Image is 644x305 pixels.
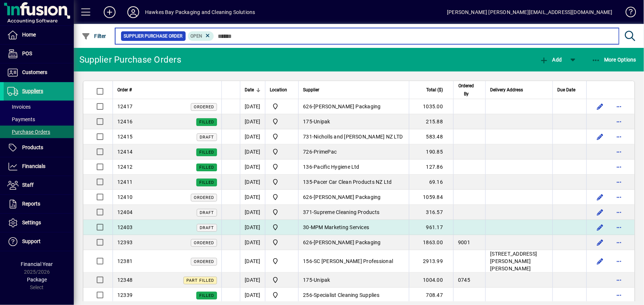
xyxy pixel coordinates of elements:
div: Order # [117,86,217,94]
span: 156 [303,258,312,264]
span: Total ($) [426,86,443,94]
span: Filled [199,150,214,155]
span: 175 [303,277,312,283]
span: Central [270,257,294,266]
button: Edit [594,206,606,218]
span: Staff [22,182,34,188]
div: Location [270,86,294,94]
div: Total ($) [414,86,450,94]
a: Financials [4,157,74,176]
span: 726 [303,149,312,155]
div: Due Date [557,86,582,94]
span: Unipak [314,119,330,125]
span: Settings [22,220,41,225]
span: 135 [303,179,312,185]
div: Supplier Purchase Orders [79,54,181,66]
button: More options [613,289,625,301]
td: [DATE] [240,288,265,303]
td: [DATE] [240,273,265,288]
span: Central [270,208,294,217]
span: Location [270,86,287,94]
span: Pacific Hygiene Ltd [314,164,359,170]
span: Delivery Address [490,86,523,94]
button: More options [613,101,625,112]
button: Edit [594,131,606,143]
button: More options [613,191,625,203]
span: Ordered [194,259,214,264]
span: Draft [200,210,214,215]
span: Central [270,193,294,201]
span: 12393 [117,239,132,245]
td: - [298,205,409,220]
span: POS [22,50,32,56]
span: Central [270,162,294,171]
span: Due Date [557,86,575,94]
span: Central [270,276,294,284]
span: 12404 [117,209,132,215]
td: [DATE] [240,250,265,273]
button: Add [98,6,121,19]
span: 371 [303,209,312,215]
span: Financials [22,163,45,169]
span: 12416 [117,119,132,125]
span: 12411 [117,179,132,185]
td: - [298,114,409,129]
span: 175 [303,119,312,125]
span: 9001 [458,239,470,245]
td: 1863.00 [409,235,453,250]
span: 12403 [117,224,132,230]
span: Add [540,57,562,63]
td: - [298,175,409,190]
td: 1004.00 [409,273,453,288]
a: Knowledge Base [620,1,635,25]
a: Home [4,26,74,44]
span: More Options [592,57,637,63]
span: Unipak [314,277,330,283]
td: - [298,220,409,235]
span: Pacer Car Clean Products NZ Ltd [314,179,392,185]
td: 708.47 [409,288,453,303]
span: Invoices [7,104,31,110]
a: Customers [4,63,74,82]
a: Invoices [4,101,74,113]
a: Products [4,139,74,157]
span: Ordered [194,105,214,109]
button: More options [613,161,625,173]
a: Payments [4,113,74,126]
span: 12381 [117,258,132,264]
td: [DATE] [240,114,265,129]
td: 215.88 [409,114,453,129]
span: Central [270,238,294,247]
td: - [298,288,409,303]
button: More options [613,131,625,143]
span: SC [PERSON_NAME] Professional [314,258,393,264]
td: - [298,250,409,273]
button: More options [613,255,625,267]
span: Package [27,277,47,283]
span: Central [270,147,294,156]
span: 12417 [117,104,132,109]
div: Supplier [303,86,404,94]
td: [DATE] [240,159,265,175]
td: 190.85 [409,144,453,159]
span: 256 [303,292,312,298]
span: Central [270,117,294,126]
span: 12339 [117,292,132,298]
span: PrimePac [314,149,337,155]
span: 30 [303,224,309,230]
td: - [298,129,409,144]
a: Purchase Orders [4,126,74,138]
span: Central [270,132,294,141]
button: Edit [594,221,606,233]
span: Central [270,102,294,111]
button: Filter [80,29,108,43]
span: Ordered By [458,82,474,98]
span: Support [22,238,41,244]
span: Filled [199,293,214,298]
td: - [298,190,409,205]
span: Nicholls and [PERSON_NAME] NZ LTD [314,134,403,140]
button: More options [613,236,625,248]
span: 136 [303,164,312,170]
span: Open [191,34,203,39]
td: - [298,273,409,288]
